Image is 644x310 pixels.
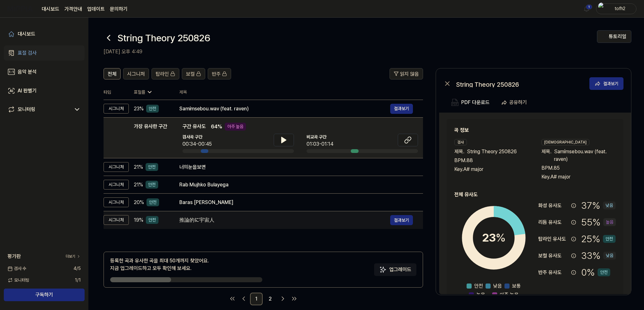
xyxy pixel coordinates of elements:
[451,99,459,106] img: PDF Download
[156,70,169,78] span: 탑라인
[134,216,143,224] span: 19 %
[439,113,631,294] a: 곡 정보검사제목.String Theory 250826BPM.88Key.A# major[DEMOGRAPHIC_DATA]제목.Samímsebou.wav (feat. raven)B...
[182,140,212,148] div: 00:34-00:45
[74,265,81,272] span: 4 / 5
[493,282,502,290] span: 낮음
[603,252,616,260] div: 낮음
[18,49,37,57] div: 표절 검사
[250,293,263,305] a: 1
[541,139,589,145] div: [DEMOGRAPHIC_DATA]
[581,215,616,229] div: 55 %
[4,45,85,61] a: 표절 검사
[104,104,129,114] div: 시그니처
[307,134,333,140] span: 비교곡 구간
[146,181,158,189] div: 안전
[66,254,81,259] a: 더보기
[146,105,159,113] div: 안전
[104,215,129,225] div: 시그니처
[146,163,158,171] div: 안전
[64,5,82,13] a: 가격안내
[390,68,423,79] button: 읽지 않음
[8,253,21,260] span: 평가판
[598,268,610,276] div: 안전
[589,77,623,90] a: 결과보기
[134,199,144,206] span: 20 %
[538,252,569,260] div: 보컬 유사도
[538,219,569,226] div: 리듬 유사도
[104,197,129,207] div: 시그니처
[227,294,237,304] a: Go to first page
[4,64,85,79] a: 음악 분석
[476,291,485,299] span: 높음
[581,198,616,213] div: 37 %
[75,277,81,284] span: 1 / 1
[179,181,413,189] div: Rab Mujhko Bulayega
[110,257,209,272] div: 등록한 곡과 유사한 곡을 최대 50개까지 찾았어요. 지금 업그레이드하고 모두 확인해 보세요.
[554,148,616,163] span: Samímsebou.wav (feat. raven)
[4,289,85,301] button: 구독하기
[509,98,527,107] div: 공유하기
[182,134,212,140] span: 검사곡 구간
[603,202,616,209] div: 낮음
[4,83,85,98] a: AI 판별기
[583,5,590,13] img: 알림
[179,216,390,224] div: 推論的に宇宙人
[454,148,464,155] span: 제목 .
[8,277,29,284] span: 모니터링
[467,148,517,155] span: String Theory 250826
[603,80,618,87] div: 결과보기
[18,68,37,76] div: 음악 분석
[110,5,128,13] a: 문의하기
[239,294,249,304] a: Go to previous page
[496,231,506,244] span: %
[104,162,129,172] div: 시그니처
[454,139,467,145] div: 검사
[307,140,333,148] div: 01:03-01:14
[212,70,221,78] span: 반주
[596,3,636,14] button: profiletofh2
[127,70,145,78] span: 시그니처
[108,70,116,78] span: 전체
[18,106,35,113] div: 모니터링
[152,68,179,79] button: 탑라인
[538,235,569,243] div: 탑라인 유사도
[8,106,71,113] a: 모니터링
[146,216,158,224] div: 안전
[390,104,413,114] a: 결과보기
[538,202,569,209] div: 화성 유사도
[454,126,616,134] h2: 곡 정보
[474,282,483,290] span: 안전
[379,266,387,273] img: Sparkles
[18,87,37,95] div: AI 판별기
[482,229,506,246] div: 23
[87,5,105,13] a: 업데이트
[182,123,206,131] span: 구간 유사도
[390,215,413,225] button: 결과보기
[500,291,519,299] span: 아주 높음
[208,68,231,79] button: 반주
[538,269,569,276] div: 반주 유사도
[104,293,423,305] nav: pagination
[278,294,288,304] a: Go to next page
[541,173,616,181] div: Key. A# major
[117,31,210,45] h1: String Theory 250826
[581,265,610,279] div: 0 %
[182,68,205,79] button: 보컬
[541,148,552,163] span: 제목 .
[597,30,631,43] button: 튜토리얼
[179,163,413,171] div: 너의눈을보면
[225,123,246,131] div: 아주 높음
[581,232,616,246] div: 25 %
[581,4,592,14] button: 알림1
[374,269,416,275] a: Sparkles업그레이드
[608,5,632,12] div: tofh2
[598,3,606,15] img: profile
[400,70,419,78] span: 읽지 않음
[454,191,616,198] h2: 전체 유사도
[123,68,149,79] button: 시그니처
[146,198,159,206] div: 안전
[264,293,277,305] a: 2
[179,199,413,206] div: Baras [PERSON_NAME]
[603,218,616,226] div: 높음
